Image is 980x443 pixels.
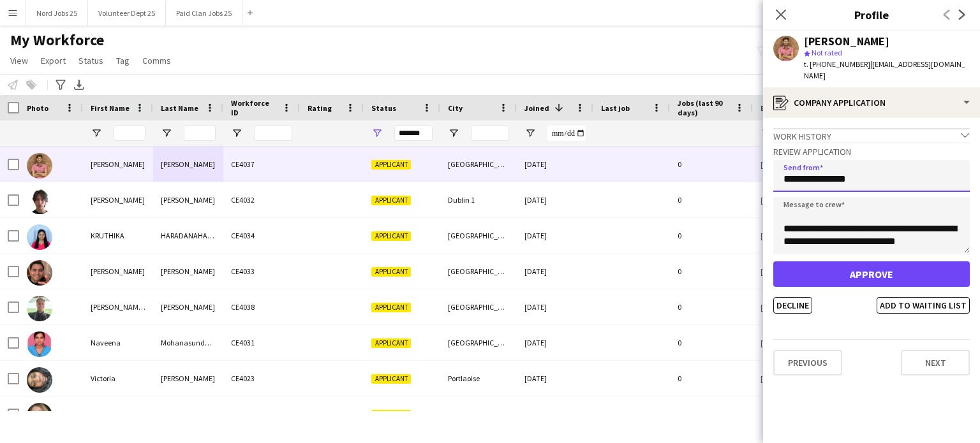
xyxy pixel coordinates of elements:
[601,103,630,113] span: Last job
[27,189,52,214] img: Hector Cordova
[41,55,66,66] span: Export
[73,52,108,69] a: Status
[153,361,223,396] div: [PERSON_NAME]
[153,254,223,289] div: [PERSON_NAME]
[27,403,52,428] img: alanna Frampton
[761,103,781,113] span: Email
[223,396,300,432] div: CE4014
[440,182,517,217] div: Dublin 1
[36,52,71,69] a: Export
[10,55,28,66] span: View
[524,103,549,113] span: Joined
[254,126,292,141] input: Workforce ID Filter Input
[670,325,753,360] div: 0
[111,52,135,69] a: Tag
[371,160,411,170] span: Applicant
[471,126,509,141] input: City Filter Input
[517,361,593,396] div: [DATE]
[223,325,300,360] div: CE4031
[371,410,411,419] span: Applicant
[83,396,153,432] div: alanna
[137,52,176,69] a: Comms
[161,103,198,113] span: Last Name
[83,361,153,396] div: Victoria
[142,55,171,66] span: Comms
[517,289,593,324] div: [DATE]
[678,98,730,117] span: Jobs (last 90 days)
[153,289,223,324] div: [PERSON_NAME]
[71,77,87,92] app-action-btn: Export XLSX
[153,147,223,182] div: [PERSON_NAME]
[517,218,593,253] div: [DATE]
[517,147,593,182] div: [DATE]
[670,147,753,182] div: 0
[153,218,223,253] div: HARADANAHALLI [PERSON_NAME]
[670,182,753,217] div: 0
[440,396,517,432] div: Waterford
[440,289,517,324] div: [GEOGRAPHIC_DATA] 9
[223,147,300,182] div: CE4037
[763,6,980,23] h3: Profile
[116,55,130,66] span: Tag
[371,374,411,384] span: Applicant
[88,1,166,25] button: Volunteer Dept 25
[27,331,52,357] img: Naveena Mohanasundararajan
[166,1,242,25] button: Paid Clan Jobs 25
[371,103,396,113] span: Status
[53,77,68,92] app-action-btn: Advanced filters
[517,396,593,432] div: [DATE]
[547,126,586,141] input: Joined Filter Input
[517,254,593,289] div: [DATE]
[440,218,517,253] div: [GEOGRAPHIC_DATA]
[448,103,463,113] span: City
[804,59,870,69] span: t. [PHONE_NUMBER]
[223,254,300,289] div: CE4033
[27,103,48,113] span: Photo
[670,361,753,396] div: 0
[371,267,411,277] span: Applicant
[804,59,965,80] span: | [EMAIL_ADDRESS][DOMAIN_NAME]
[773,297,812,314] button: Decline
[517,325,593,360] div: [DATE]
[27,224,52,250] img: KRUTHIKA HARADANAHALLI DHARMESH
[670,289,753,324] div: 0
[231,127,242,139] button: Open Filter Menu
[812,48,842,57] span: Not rated
[761,127,772,139] button: Open Filter Menu
[517,182,593,217] div: [DATE]
[440,325,517,360] div: [GEOGRAPHIC_DATA] 16
[83,182,153,217] div: [PERSON_NAME]
[901,350,970,375] button: Next
[223,182,300,217] div: CE4032
[371,303,411,312] span: Applicant
[440,254,517,289] div: [GEOGRAPHIC_DATA] 8
[83,147,153,182] div: [PERSON_NAME]
[371,338,411,348] span: Applicant
[371,196,411,205] span: Applicant
[670,218,753,253] div: 0
[773,128,970,142] div: Work history
[773,146,970,157] h3: Review Application
[670,396,753,432] div: 0
[184,126,216,141] input: Last Name Filter Input
[448,127,459,139] button: Open Filter Menu
[26,1,88,25] button: Nord Jobs 25
[440,361,517,396] div: Portlaoise
[161,127,172,139] button: Open Filter Menu
[440,147,517,182] div: [GEOGRAPHIC_DATA] 9
[231,98,277,117] span: Workforce ID
[27,367,52,393] img: Victoria Samuel
[371,127,383,139] button: Open Filter Menu
[153,396,223,432] div: [PERSON_NAME]
[83,289,153,324] div: [PERSON_NAME] [PERSON_NAME]
[804,36,889,47] div: [PERSON_NAME]
[83,325,153,360] div: Naveena
[763,87,980,118] div: Company application
[10,31,104,50] span: My Workforce
[308,103,332,113] span: Rating
[153,325,223,360] div: Mohanasundararajan
[877,297,970,314] button: Add to waiting list
[114,126,145,141] input: First Name Filter Input
[371,231,411,241] span: Applicant
[91,103,130,113] span: First Name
